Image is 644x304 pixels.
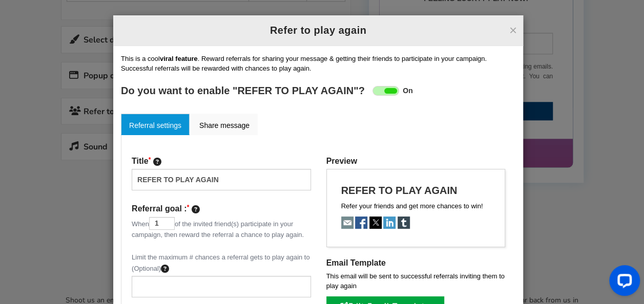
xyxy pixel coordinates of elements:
p: Refer your friends and get more chances to win! [341,201,491,211]
p: This is a cool . Reward referrals for sharing your message & getting their friends to participate... [121,54,515,74]
b: Do you want to enable "REFER TO PLAY AGAIN"? [121,85,365,96]
strong: FEELING LUCKY? PLAY NOW! [39,216,154,228]
label: Referral goal : [132,203,200,214]
label: Email [20,243,39,254]
iframe: LiveChat chat widget [601,261,644,304]
span: On [403,86,412,96]
label: Title [132,156,161,167]
label: Preview [326,156,357,167]
p: This email will be sent to successful referrals inviting them to play again [326,271,506,291]
h2: Refer to play again [160,23,476,38]
a: Share message [191,114,258,135]
label: Email Template [326,257,386,269]
a: Referral settings [121,114,190,135]
div: When of the invited friend(s) participate in your campaign, then reward the referral a chance to ... [132,203,311,240]
input: I would like to receive updates and marketing emails. We will treat your information with respect... [20,285,28,292]
strong: viral feature [160,55,198,62]
a: click here [157,4,183,11]
button: × [509,24,517,37]
div: Limit the maximum # chances a referral gets to play again to (Optional) [132,252,311,297]
h4: REFER TO PLAY AGAIN [341,185,491,196]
